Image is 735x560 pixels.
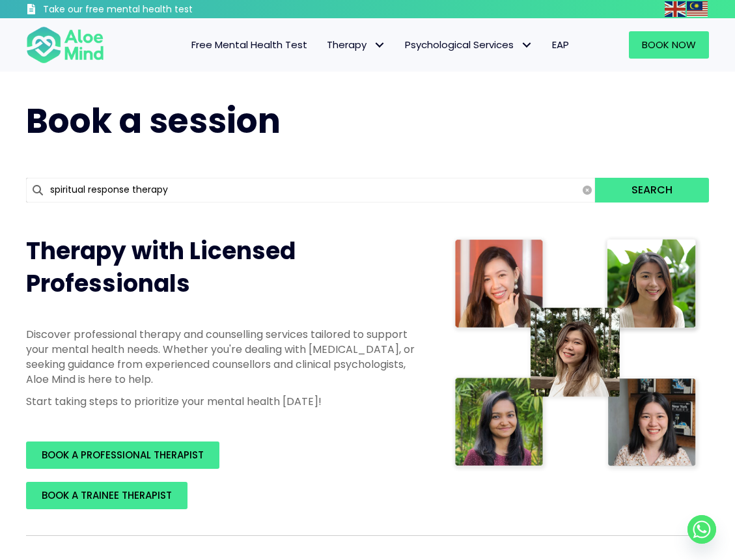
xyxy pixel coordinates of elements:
[117,31,579,59] nav: Menu
[327,38,385,51] span: Therapy
[552,38,569,51] span: EAP
[26,234,296,300] span: Therapy with Licensed Professionals
[26,394,425,409] p: Start taking steps to prioritize your mental health [DATE]!
[26,178,595,203] input: Search for...
[43,3,238,16] h3: Take our free mental health test
[395,31,542,59] a: Psychological ServicesPsychological Services: submenu
[26,482,187,509] a: BOOK A TRAINEE THERAPIST
[405,38,533,51] span: Psychological Services
[42,448,204,462] span: BOOK A PROFESSIONAL THERAPIST
[26,25,104,65] img: Aloe mind Logo
[370,36,389,55] span: Therapy: submenu
[665,1,687,16] a: English
[26,441,219,469] a: BOOK A PROFESSIONAL THERAPIST
[451,235,702,473] img: Therapist collage
[687,515,716,544] a: Whatsapp
[542,31,579,59] a: EAP
[517,36,536,55] span: Psychological Services: submenu
[26,97,281,145] span: Book a session
[26,327,425,387] p: Discover professional therapy and counselling services tailored to support your mental health nee...
[191,38,307,51] span: Free Mental Health Test
[317,31,395,59] a: TherapyTherapy: submenu
[687,1,708,17] img: ms
[665,1,686,17] img: en
[26,3,238,18] a: Take our free mental health test
[595,178,709,203] button: Search
[687,1,709,16] a: Malay
[642,38,696,51] span: Book Now
[42,488,172,502] span: BOOK A TRAINEE THERAPIST
[182,31,317,59] a: Free Mental Health Test
[629,31,709,59] a: Book Now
